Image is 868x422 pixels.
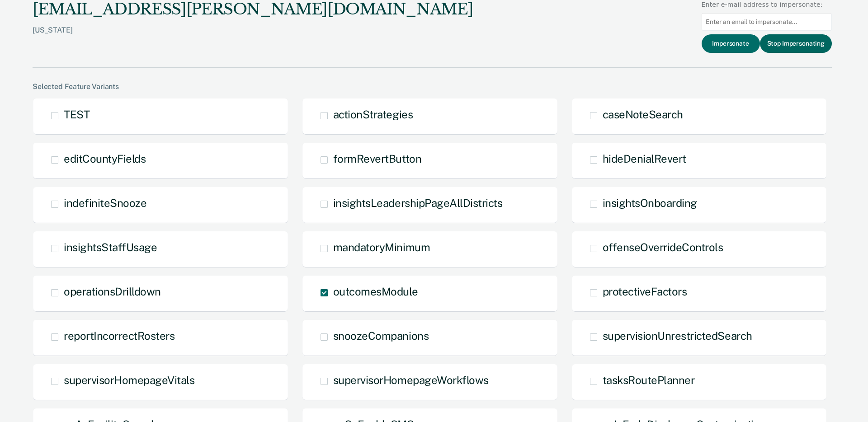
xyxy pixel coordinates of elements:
[603,197,697,209] span: insightsOnboarding
[33,26,473,49] div: [US_STATE]
[603,329,752,342] span: supervisionUnrestrictedSearch
[64,241,157,253] span: insightsStaffUsage
[603,108,683,121] span: caseNoteSearch
[760,34,832,53] button: Stop Impersonating
[333,241,430,253] span: mandatoryMinimum
[603,152,686,165] span: hideDenialRevert
[64,197,146,209] span: indefiniteSnooze
[33,82,832,91] div: Selected Feature Variants
[333,285,418,298] span: outcomesModule
[64,374,194,386] span: supervisorHomepageVitals
[333,108,413,121] span: actionStrategies
[64,285,161,298] span: operationsDrilldown
[333,152,421,165] span: formRevertButton
[64,152,146,165] span: editCountyFields
[333,374,489,386] span: supervisorHomepageWorkflows
[603,241,723,253] span: offenseOverrideControls
[64,108,90,121] span: TEST
[333,329,429,342] span: snoozeCompanions
[64,329,175,342] span: reportIncorrectRosters
[702,13,832,31] input: Enter an email to impersonate...
[603,285,687,298] span: protectiveFactors
[702,34,760,53] button: Impersonate
[603,374,695,386] span: tasksRoutePlanner
[333,197,503,209] span: insightsLeadershipPageAllDistricts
